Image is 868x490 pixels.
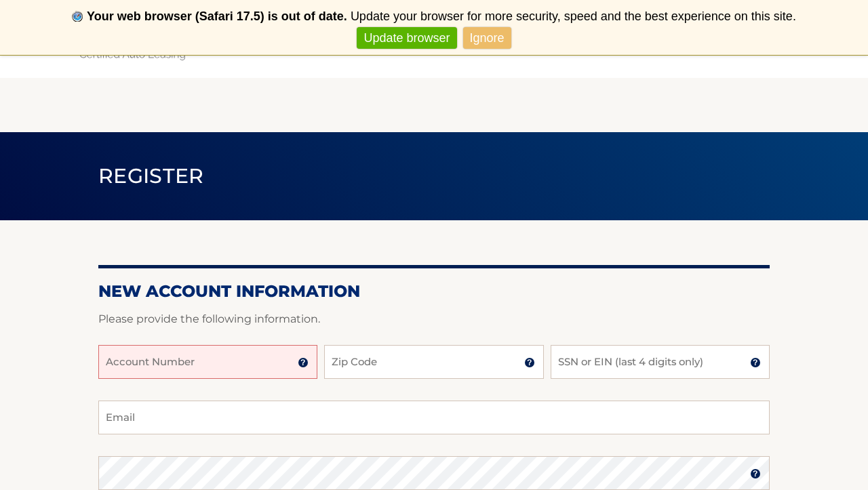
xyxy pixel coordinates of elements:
p: Please provide the following information. [98,310,770,329]
input: Zip Code [324,345,543,379]
input: Email [98,401,770,434]
span: Update your browser for more security, speed and the best experience on this site. [351,9,796,23]
a: Ignore [463,27,511,49]
img: tooltip.svg [750,357,761,368]
img: tooltip.svg [524,357,535,368]
a: Update browser [357,27,456,49]
span: Register [98,163,204,188]
b: Your web browser (Safari 17.5) is out of date. [87,9,347,23]
img: tooltip.svg [298,357,309,368]
input: SSN or EIN (last 4 digits only) [551,345,770,379]
img: tooltip.svg [750,468,761,479]
h2: New Account Information [98,281,770,302]
input: Account Number [98,345,317,379]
